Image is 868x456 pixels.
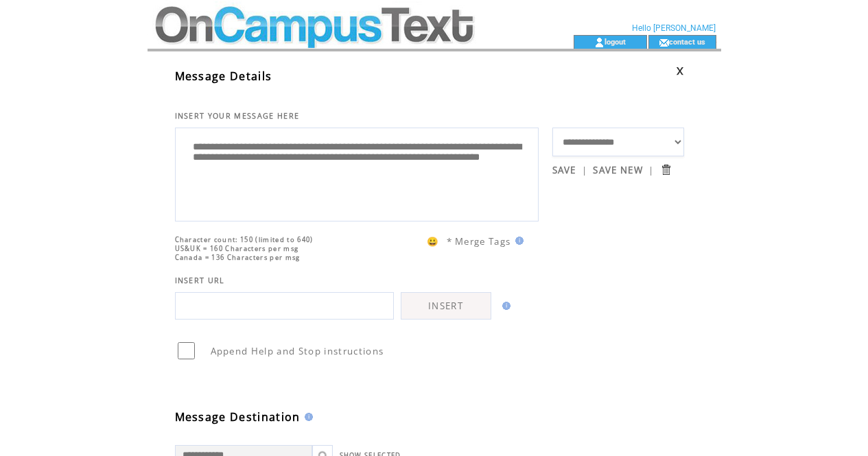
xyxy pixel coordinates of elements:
[175,69,272,84] span: Message Details
[401,292,491,320] a: INSERT
[427,235,439,248] span: 😀
[632,23,716,33] span: Hello [PERSON_NAME]
[605,37,626,46] a: logout
[594,37,605,48] img: account_icon.gif
[552,164,576,176] a: SAVE
[498,302,511,310] img: help.gif
[659,37,669,48] img: contact_us_icon.gif
[593,164,643,176] a: SAVE NEW
[669,37,705,46] a: contact us
[175,235,314,244] span: Character count: 150 (limited to 640)
[648,164,654,176] span: |
[301,413,313,421] img: help.gif
[175,409,301,424] span: Message Destination
[175,253,301,262] span: Canada = 136 Characters per msg
[175,244,299,253] span: US&UK = 160 Characters per msg
[175,276,225,285] span: INSERT URL
[511,237,524,245] img: help.gif
[582,164,587,176] span: |
[175,111,300,121] span: INSERT YOUR MESSAGE HERE
[211,345,384,357] span: Append Help and Stop instructions
[447,235,511,248] span: * Merge Tags
[659,163,672,176] input: Submit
